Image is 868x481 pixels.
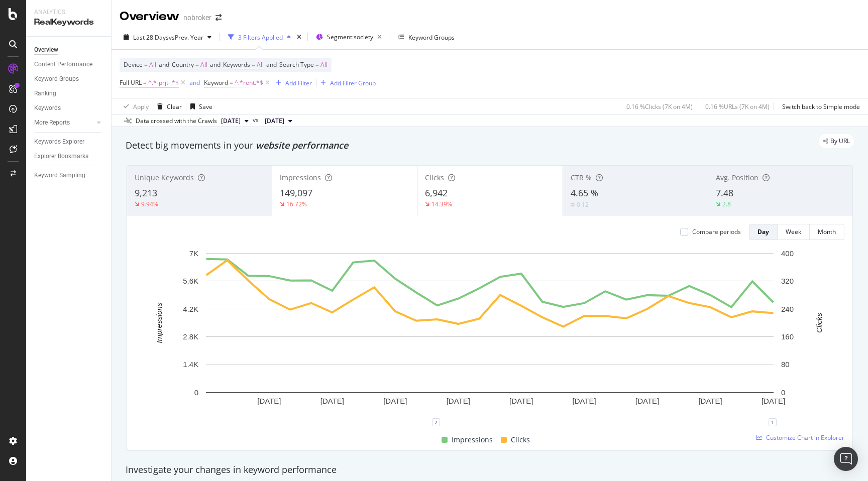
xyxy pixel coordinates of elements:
[252,60,255,69] span: =
[425,187,448,199] span: 6,942
[280,187,312,199] span: 149,097
[692,227,741,236] div: Compare periods
[635,397,659,405] text: [DATE]
[189,249,198,258] text: 7K
[34,103,104,113] a: Keywords
[383,397,407,405] text: [DATE]
[183,305,198,313] text: 4.2K
[224,29,295,45] button: 3 Filters Applied
[312,29,386,45] button: Segment:society
[327,33,373,41] span: Segment: society
[221,116,241,126] span: 2025 Sep. 1st
[34,151,88,162] div: Explorer Bookmarks
[34,170,85,181] div: Keyword Sampling
[189,78,200,87] div: and
[782,102,860,111] div: Switch back to Simple mode
[716,187,733,199] span: 7.48
[571,187,598,199] span: 4.65 %
[626,102,693,111] div: 0.16 % Clicks ( 7K on 4M )
[781,332,794,341] text: 160
[135,187,157,199] span: 9,213
[34,74,79,84] div: Keyword Groups
[253,115,261,125] span: vs
[257,397,281,405] text: [DATE]
[315,60,319,69] span: =
[183,360,198,369] text: 1.4K
[172,60,194,69] span: Country
[34,8,103,17] div: Analytics
[200,58,207,72] span: All
[749,224,778,240] button: Day
[34,151,104,162] a: Explorer Bookmarks
[124,60,143,69] span: Device
[194,388,198,397] text: 0
[757,227,769,236] div: Day
[135,248,844,422] svg: A chart.
[320,397,344,405] text: [DATE]
[705,102,770,111] div: 0.16 % URLs ( 7K on 4M )
[511,434,530,446] span: Clicks
[261,115,296,127] button: [DATE]
[120,78,142,87] span: Full URL
[280,173,321,182] span: Impressions
[285,79,312,87] div: Add Filter
[571,203,575,206] img: Equal
[215,14,222,21] div: arrow-right-arrow-left
[781,360,790,369] text: 80
[159,60,169,69] span: and
[722,200,731,208] div: 2.8
[186,98,212,114] button: Save
[34,17,103,28] div: RealKeywords
[34,88,56,99] div: Ranking
[136,116,217,126] div: Data crossed with the Crawls
[272,77,312,89] button: Add Filter
[330,79,376,87] div: Add Filter Group
[778,98,860,114] button: Switch back to Simple mode
[210,60,221,69] span: and
[144,60,148,69] span: =
[143,78,147,87] span: =
[834,447,858,471] div: Open Intercom Messenger
[34,45,104,55] a: Overview
[316,77,376,89] button: Add Filter Group
[34,103,61,113] div: Keywords
[830,138,850,144] span: By URL
[34,59,104,70] a: Content Performance
[183,13,211,23] div: nobroker
[230,78,233,87] span: =
[286,200,307,208] div: 16.72%
[756,433,844,442] a: Customize Chart in Explorer
[34,137,84,147] div: Keywords Explorer
[126,463,854,476] div: Investigate your changes in keyword performance
[509,397,533,405] text: [DATE]
[120,8,179,25] div: Overview
[183,277,198,285] text: 5.6K
[235,76,263,90] span: ^.*rent.*$
[34,59,92,70] div: Content Performance
[819,134,854,148] div: legacy label
[141,200,158,208] div: 9.94%
[183,332,198,341] text: 2.8K
[781,249,794,258] text: 400
[265,116,284,126] span: 2024 Oct. 7th
[573,397,596,405] text: [DATE]
[257,58,264,72] span: All
[815,312,823,332] text: Clicks
[762,397,785,405] text: [DATE]
[279,60,314,69] span: Search Type
[133,33,169,42] span: Last 28 Days
[786,227,801,236] div: Week
[34,88,104,99] a: Ranking
[120,98,149,114] button: Apply
[716,173,758,182] span: Avg. Position
[447,397,470,405] text: [DATE]
[452,434,493,446] span: Impressions
[34,74,104,84] a: Keyword Groups
[199,102,212,111] div: Save
[34,45,58,55] div: Overview
[34,137,104,147] a: Keywords Explorer
[195,60,199,69] span: =
[169,33,203,42] span: vs Prev. Year
[781,305,794,313] text: 240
